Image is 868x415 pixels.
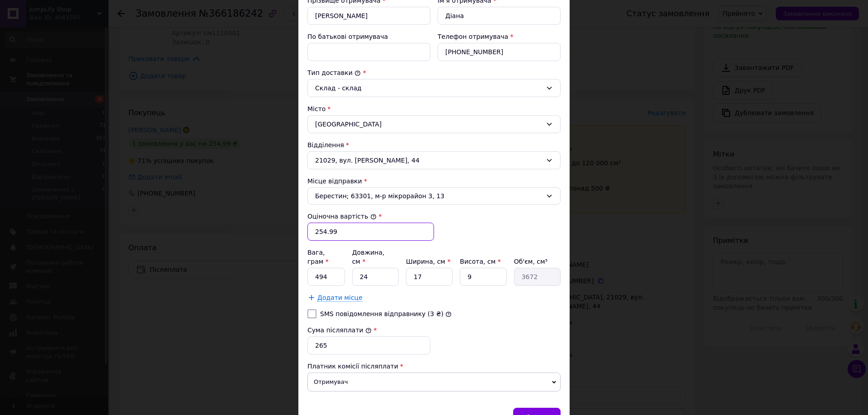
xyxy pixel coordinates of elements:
[307,33,388,40] label: По батькові отримувача
[307,249,329,265] label: Вага, грам
[307,104,561,113] div: Місто
[307,115,561,133] div: [GEOGRAPHIC_DATA]
[352,249,385,265] label: Довжина, см
[438,43,561,61] input: +380
[514,257,561,266] div: Об'єм, см³
[317,294,363,302] span: Додати місце
[307,326,372,334] label: Сума післяплати
[460,258,500,265] label: Висота, см
[307,151,561,169] div: 21029, вул. [PERSON_NAME], 44
[307,140,561,149] div: Відділення
[320,310,443,317] label: SMS повідомлення відправнику (3 ₴)
[307,373,561,392] span: Отримувач
[315,191,542,201] span: Берестин; 63301, м-р мікрорайон 3, 13
[438,33,508,40] label: Телефон отримувача
[307,363,398,370] span: Платник комісії післяплати
[307,177,561,186] div: Місце відправки
[315,83,542,93] div: Склад - склад
[307,68,561,77] div: Тип доставки
[406,258,450,265] label: Ширина, см
[307,213,377,220] label: Оціночна вартість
